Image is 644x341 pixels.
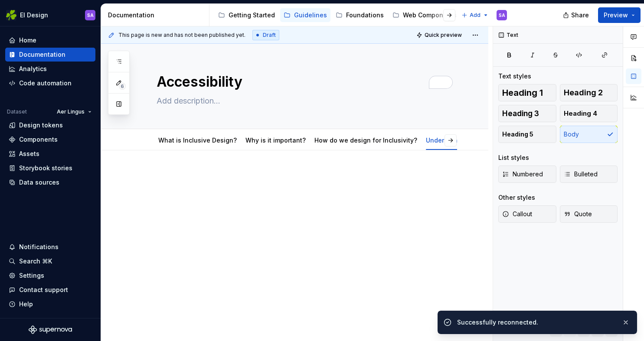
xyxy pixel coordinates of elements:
a: Documentation [5,48,95,62]
button: Heading 5 [498,126,556,143]
button: Aer Lingus [53,106,95,118]
a: Why is it important? [245,136,306,144]
span: 6 [119,83,126,90]
div: Page tree [215,6,457,24]
div: Getting Started [229,11,275,19]
span: Quote [564,210,592,218]
button: Share [559,7,595,23]
button: EI DesignSA [2,6,99,24]
div: Assets [19,149,39,158]
span: Callout [502,210,532,218]
a: Web Components [389,8,460,22]
span: Heading 2 [564,88,603,97]
button: Heading 2 [560,84,618,101]
div: Settings [19,271,44,280]
button: Quote [560,205,618,223]
a: Assets [5,147,95,161]
span: Preview [604,11,628,19]
div: Home [19,36,36,45]
a: Home [5,33,95,47]
div: Search ⌘K [19,257,52,266]
div: Foundations [346,11,384,19]
a: Components [5,133,95,146]
button: Preview [598,7,641,23]
div: Analytics [19,65,47,73]
div: SA [499,12,505,19]
div: Understanding Disability [422,131,504,149]
button: Quick preview [414,29,466,41]
a: What is Inclusive Design? [158,136,237,144]
button: Help [5,297,95,311]
svg: Supernova Logo [29,325,72,334]
a: Understanding Disability [426,136,501,144]
div: How do we design for Inclusivity? [311,131,421,149]
div: Design tokens [19,121,63,130]
span: Heading 4 [564,109,597,118]
button: Callout [498,205,556,223]
span: Heading 5 [502,130,533,139]
button: Search ⌘K [5,254,95,268]
div: Notifications [19,243,59,251]
span: Bulleted [564,170,598,179]
div: Data sources [19,178,59,187]
button: Numbered [498,166,556,183]
a: Data sources [5,175,95,189]
button: Notifications [5,240,95,254]
a: How do we design for Inclusivity? [314,136,417,144]
span: Add [470,12,481,19]
textarea: To enrich screen reader interactions, please activate Accessibility in Grammarly extension settings [155,71,452,92]
span: Heading 3 [502,109,539,118]
div: SA [87,12,94,19]
button: Heading 3 [498,105,556,122]
div: Why is it important? [242,131,309,149]
span: Heading 1 [502,88,543,97]
div: Guidelines [294,11,327,19]
div: Storybook stories [19,164,72,172]
div: Other styles [498,193,535,202]
div: What is Inclusive Design? [155,131,240,149]
span: This page is new and has not been published yet. [118,32,245,39]
div: Components [19,135,58,144]
div: Contact support [19,286,68,294]
div: Documentation [108,11,206,19]
div: Web Components [403,11,457,19]
div: EI Design [20,11,48,19]
button: Bulleted [560,166,618,183]
div: Dataset [7,108,27,115]
span: Numbered [502,170,543,179]
div: Code automation [19,79,72,88]
a: Settings [5,269,95,283]
a: Code automation [5,76,95,90]
div: Documentation [19,50,65,59]
a: Getting Started [215,8,278,22]
span: Aer Lingus [57,108,85,115]
a: Design tokens [5,118,95,132]
button: Heading 4 [560,105,618,122]
span: Share [571,11,589,19]
button: Add [459,9,491,21]
div: Successfully reconnected. [457,318,615,327]
a: Foundations [332,8,387,22]
span: Quick preview [425,32,462,39]
a: Storybook stories [5,161,95,175]
button: Heading 1 [498,84,556,101]
a: Analytics [5,62,95,76]
span: Draft [263,32,276,39]
div: List styles [498,153,529,162]
button: Contact support [5,283,95,297]
img: 56b5df98-d96d-4d7e-807c-0afdf3bdaefa.png [6,10,16,20]
div: Help [19,300,33,309]
a: Guidelines [280,8,330,22]
div: Text styles [498,72,531,81]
